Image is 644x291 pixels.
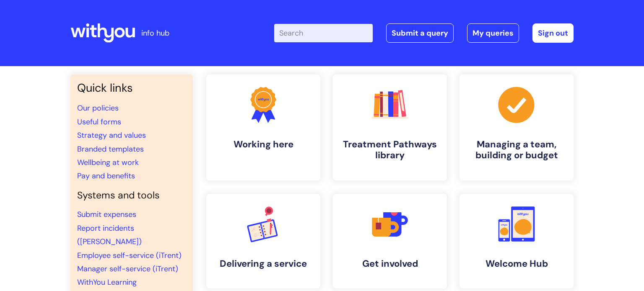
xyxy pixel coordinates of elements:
a: Pay and benefits [77,171,135,181]
a: Our policies [77,103,119,113]
a: Submit expenses [77,209,136,219]
a: Useful forms [77,117,121,127]
a: Sign out [532,23,574,43]
a: My queries [467,23,519,43]
a: Delivering a service [206,194,320,288]
h3: Quick links [77,81,186,95]
h4: Welcome Hub [466,258,567,269]
p: info hub [141,26,169,40]
a: Get involved [333,194,447,288]
a: Strategy and values [77,130,146,140]
a: Branded templates [77,144,144,154]
a: Wellbeing at work [77,157,139,167]
div: | - [274,23,574,43]
input: Search [274,24,373,42]
h4: Get involved [340,258,440,269]
a: Welcome Hub [460,194,574,288]
a: WithYou Learning [77,277,137,287]
a: Managing a team, building or budget [460,75,574,180]
h4: Delivering a service [213,258,314,269]
a: Report incidents ([PERSON_NAME]) [77,223,142,247]
h4: Working here [213,139,314,150]
a: Treatment Pathways library [333,75,447,180]
a: Employee self-service (iTrent) [77,250,182,260]
a: Manager self-service (iTrent) [77,264,178,274]
a: Working here [206,75,320,180]
a: Submit a query [386,23,454,43]
h4: Systems and tools [77,190,186,201]
h4: Managing a team, building or budget [466,139,567,161]
h4: Treatment Pathways library [340,139,440,161]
